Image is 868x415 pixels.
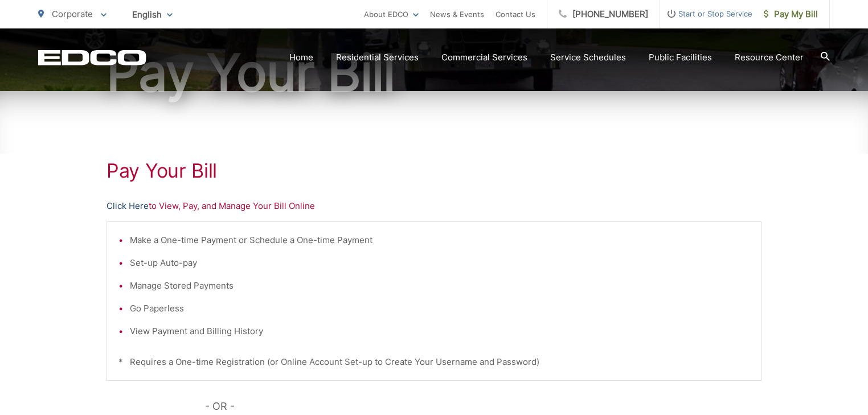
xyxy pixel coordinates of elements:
[38,50,146,65] a: EDCD logo. Return to the homepage.
[130,279,750,293] li: Manage Stored Payments
[649,51,712,64] a: Public Facilities
[130,256,750,270] li: Set-up Auto-pay
[107,199,761,213] p: to View, Pay, and Manage Your Bill Online
[130,302,750,315] li: Go Paperless
[496,7,535,21] a: Contact Us
[107,159,761,182] h1: Pay Your Bill
[205,398,762,415] p: - OR -
[52,9,93,19] span: Corporate
[735,51,804,64] a: Resource Center
[107,199,149,213] a: Click Here
[336,51,419,64] a: Residential Services
[364,7,419,21] a: About EDCO
[289,51,313,64] a: Home
[441,51,527,64] a: Commercial Services
[430,7,484,21] a: News & Events
[550,51,626,64] a: Service Schedules
[764,7,818,21] span: Pay My Bill
[118,355,750,369] p: * Requires a One-time Registration (or Online Account Set-up to Create Your Username and Password)
[38,44,830,101] h1: Pay Your Bill
[124,5,181,24] span: English
[130,233,750,247] li: Make a One-time Payment or Schedule a One-time Payment
[130,324,750,338] li: View Payment and Billing History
